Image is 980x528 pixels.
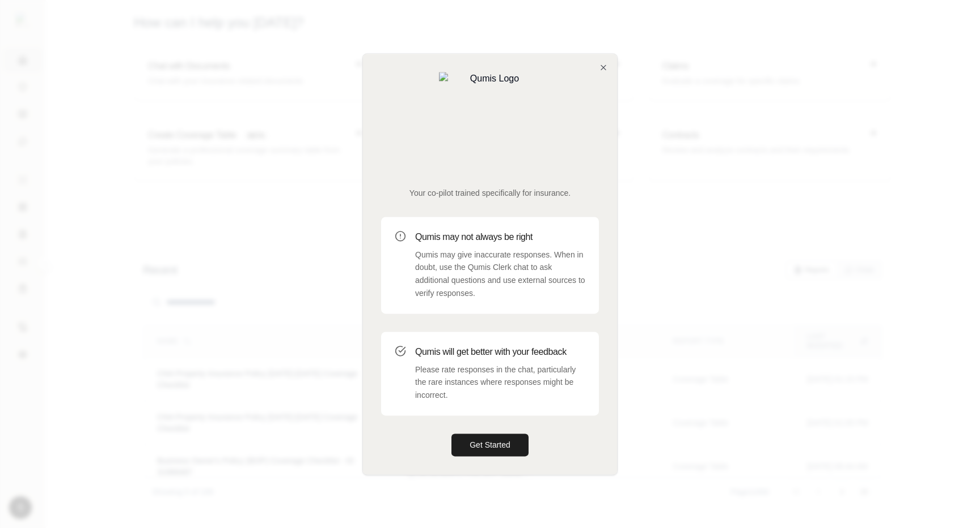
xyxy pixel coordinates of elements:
[451,433,529,456] button: Get Started
[415,230,585,244] h3: Qumis may not always be right
[381,187,599,199] p: Your co-pilot trained specifically for insurance.
[415,363,585,402] p: Please rate responses in the chat, particularly the rare instances where responses might be incor...
[415,345,585,359] h3: Qumis will get better with your feedback
[439,72,541,174] img: Qumis Logo
[415,248,585,300] p: Qumis may give inaccurate responses. When in doubt, use the Qumis Clerk chat to ask additional qu...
